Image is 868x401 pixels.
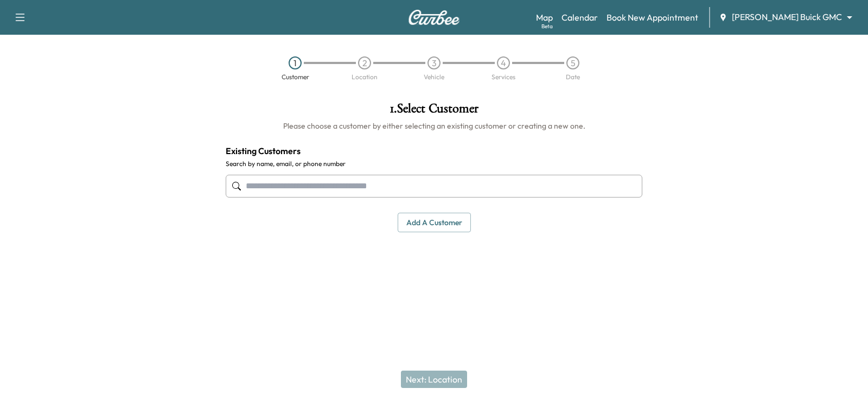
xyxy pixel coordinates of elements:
[566,56,579,69] div: 5
[226,144,642,157] h4: Existing Customers
[424,74,444,80] div: Vehicle
[226,120,642,131] h6: Please choose a customer by either selecting an existing customer or creating a new one.
[732,11,842,23] span: [PERSON_NAME] Buick GMC
[492,74,515,80] div: Services
[282,74,309,80] div: Customer
[536,11,553,24] a: MapBeta
[427,56,441,69] div: 3
[398,213,471,233] button: Add a customer
[408,10,460,25] img: Curbee Logo
[607,11,698,24] a: Book New Appointment
[289,56,302,69] div: 1
[497,56,510,69] div: 4
[541,22,553,30] div: Beta
[566,74,580,80] div: Date
[358,56,371,69] div: 2
[226,160,642,168] label: Search by name, email, or phone number
[352,74,378,80] div: Location
[561,11,598,24] a: Calendar
[226,102,642,120] h1: 1 . Select Customer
